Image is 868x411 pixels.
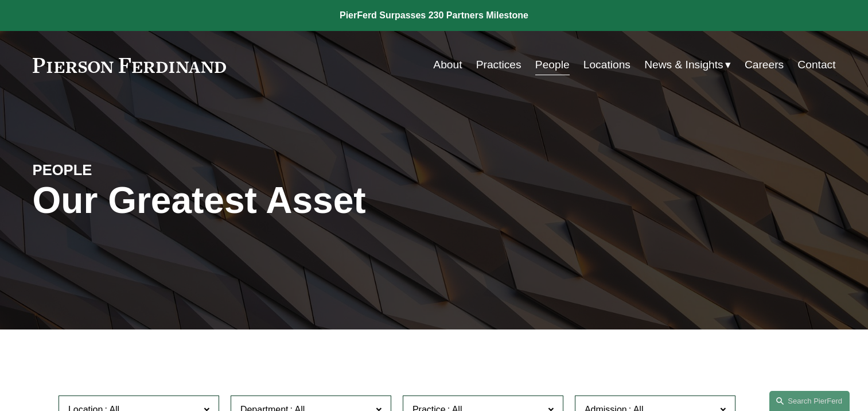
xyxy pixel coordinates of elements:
a: Contact [797,54,835,76]
a: Search this site [769,391,850,411]
a: About [433,54,462,76]
a: People [535,54,570,76]
a: folder dropdown [644,54,731,76]
a: Practices [476,54,521,76]
a: Careers [745,54,784,76]
h4: PEOPLE [33,161,233,179]
a: Locations [583,54,630,76]
span: News & Insights [644,55,723,75]
h1: Our Greatest Asset [33,180,568,222]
